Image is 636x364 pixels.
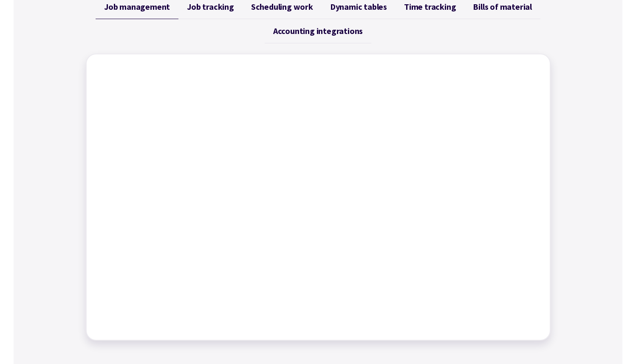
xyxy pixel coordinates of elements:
[404,2,456,12] span: Time tracking
[104,2,170,12] span: Job management
[473,2,532,12] span: Bills of material
[594,323,636,364] iframe: Chat Widget
[273,26,363,36] span: Accounting integrations
[251,2,313,12] span: Scheduling work
[187,2,234,12] span: Job tracking
[95,63,541,331] iframe: Factory - Job Management
[330,2,387,12] span: Dynamic tables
